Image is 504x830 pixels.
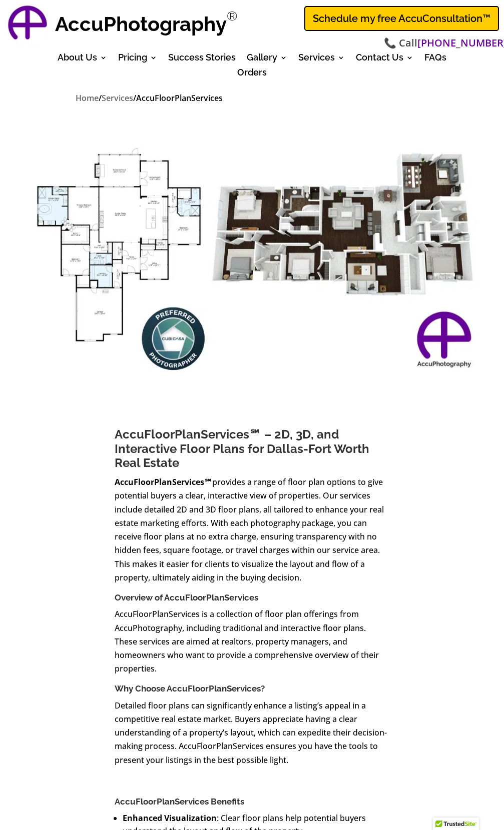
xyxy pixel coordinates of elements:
img: AccuPhotography [5,2,50,47]
a: Services [102,92,133,104]
p: AccuFloorPlanServices is a collection of floor plan offerings from AccuPhotography, including tra... [115,607,390,683]
a: Contact Us [356,54,413,65]
span: AccuFloorPlanServices℠ – 2D, 3D, and Interactive Floor Plans for Dallas-Fort Worth Real Estate [115,427,369,470]
strong: AccuFloorPlanServices℠ [115,476,212,487]
a: AccuPhotography Logo - Professional Real Estate Photography and Media Services in Dallas, Texas [5,2,50,47]
span: AccuFloorPlanServices [136,92,223,103]
a: Orders [237,69,267,80]
strong: AccuPhotography [55,12,227,35]
a: Schedule my free AccuConsultation™ [304,6,499,31]
sup: Registered Trademark [227,8,238,23]
p: provides a range of floor plan options to give potential buyers a clear, interactive view of prop... [115,475,390,592]
h3: Why Choose AccuFloorPlanServices? [115,683,390,698]
p: Detailed floor plans can significantly enhance a listing’s appeal in a competitive real estate ma... [115,699,390,775]
h3: Overview of AccuFloorPlanServices [115,592,390,607]
span: / [133,92,136,103]
span: / [99,92,102,103]
a: Services [298,54,345,65]
h3: AccuFloorPlanServices Benefits [115,796,390,811]
strong: Enhanced Visualization [123,812,217,823]
a: Home [76,92,99,104]
a: Pricing [118,54,157,65]
a: About Us [58,54,107,65]
a: FAQs [424,54,446,65]
a: Success Stories [168,54,236,65]
a: Gallery [247,54,287,65]
nav: breadcrumbs [76,91,429,105]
